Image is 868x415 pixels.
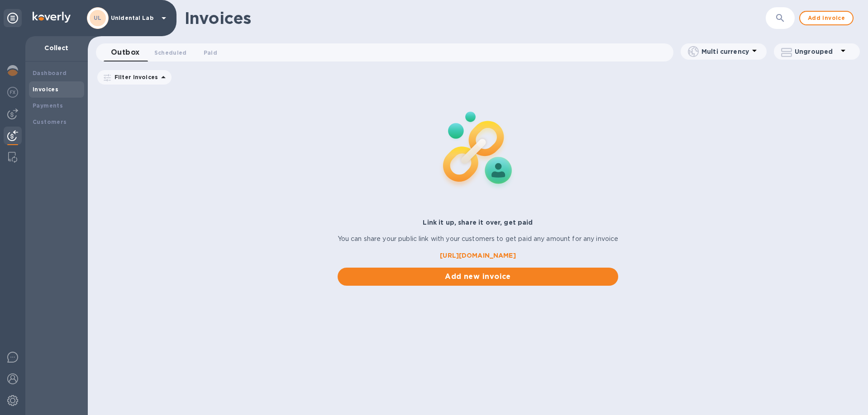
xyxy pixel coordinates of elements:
[338,218,619,227] p: Link it up, share it over, get paid
[111,73,158,81] p: Filter Invoices
[440,252,515,259] b: [URL][DOMAIN_NAME]
[111,46,140,59] span: Outbox
[795,47,838,56] p: Ungrouped
[4,9,22,27] div: Unpin categories
[701,47,749,56] p: Multi currency
[111,15,156,21] p: Unidental Lab
[7,87,18,98] img: Foreign exchange
[345,271,611,282] span: Add new invoice
[799,11,854,25] button: Add invoice
[33,43,81,52] p: Collect
[807,13,845,24] span: Add invoice
[33,102,63,109] b: Payments
[338,268,619,286] button: Add new invoice
[204,48,217,57] span: Paid
[185,9,251,28] h1: Invoices
[33,86,58,93] b: Invoices
[94,14,102,21] b: UL
[33,12,71,23] img: Logo
[33,118,67,125] b: Customers
[154,48,187,57] span: Scheduled
[338,251,619,260] a: [URL][DOMAIN_NAME]
[33,70,67,76] b: Dashboard
[338,234,619,244] p: You can share your public link with your customers to get paid any amount for any invoice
